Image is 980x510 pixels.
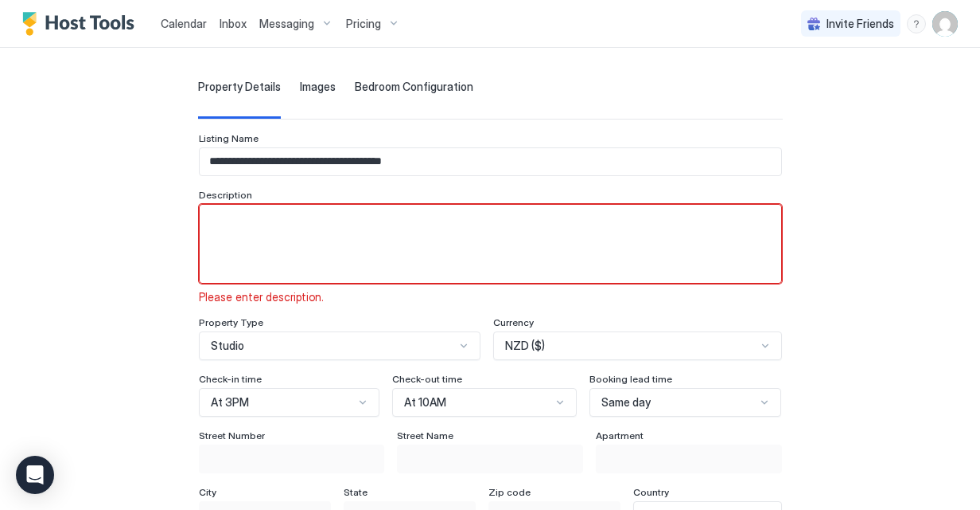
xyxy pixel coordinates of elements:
[932,11,958,37] div: User profile
[200,205,781,283] textarea: Input Field
[392,373,462,385] span: Check-out time
[199,430,265,441] span: Street Number
[907,14,926,33] div: menu
[300,80,336,94] span: Images
[597,445,781,473] input: Input Field
[220,17,247,30] span: Inbox
[601,395,651,410] span: Same day
[200,148,781,175] input: Input Field
[16,456,54,494] div: Open Intercom Messenger
[589,373,672,385] span: Booking lead time
[596,430,644,441] span: Apartment
[344,486,367,498] span: State
[22,12,142,36] a: Host Tools Logo
[355,80,473,94] span: Bedroom Configuration
[200,445,384,473] input: Input Field
[211,339,244,353] span: Studio
[633,486,669,498] span: Country
[259,17,314,31] span: Messaging
[161,15,207,32] a: Calendar
[505,339,545,353] span: NZD ($)
[199,486,216,498] span: City
[346,17,381,31] span: Pricing
[404,395,446,410] span: At 10AM
[398,445,582,473] input: Input Field
[488,486,531,498] span: Zip code
[220,15,247,32] a: Inbox
[199,132,259,144] span: Listing Name
[397,430,453,441] span: Street Name
[826,17,894,31] span: Invite Friends
[199,373,262,385] span: Check-in time
[211,395,249,410] span: At 3PM
[161,17,207,30] span: Calendar
[493,316,534,328] span: Currency
[199,189,252,201] span: Description
[198,80,281,94] span: Property Details
[199,290,324,304] span: Please enter description.
[199,316,263,328] span: Property Type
